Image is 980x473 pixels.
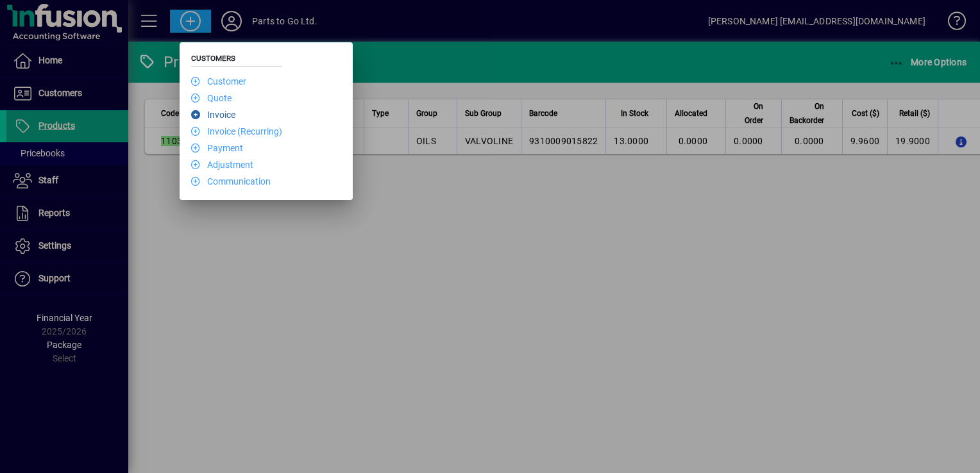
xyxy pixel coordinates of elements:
h5: Customers [191,54,282,67]
a: Customer [191,76,246,87]
a: Adjustment [191,160,253,170]
a: Payment [191,143,243,153]
a: Invoice (Recurring) [191,126,282,137]
a: Invoice [191,110,235,120]
a: Communication [191,176,271,187]
a: Quote [191,93,232,103]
